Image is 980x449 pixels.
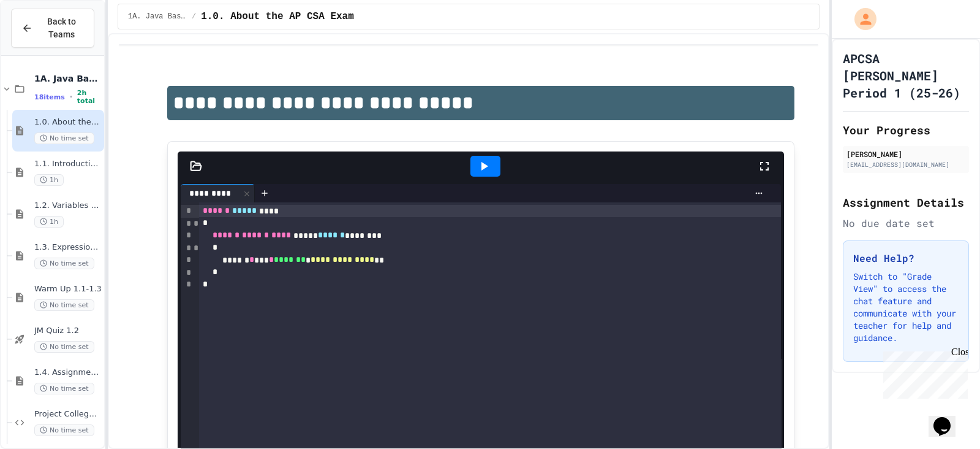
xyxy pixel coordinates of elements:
[34,216,64,228] span: 1h
[34,132,94,144] span: No time set
[34,284,102,294] span: Warm Up 1.1-1.3
[846,160,965,169] div: [EMAIL_ADDRESS][DOMAIN_NAME]
[128,12,187,21] span: 1A. Java Basics
[929,400,968,437] iframe: chat widget
[34,93,65,101] span: 18 items
[34,159,102,169] span: 1.1. Introduction to Algorithms, Programming, and Compilers
[34,299,94,311] span: No time set
[842,5,880,33] div: My Account
[853,271,959,344] p: Switch to "Grade View" to access the chat feature and communicate with your teacher for help and ...
[34,341,94,353] span: No time set
[192,12,196,21] span: /
[34,383,94,394] span: No time set
[34,117,102,128] span: 1.0. About the AP CSA Exam
[70,92,72,102] span: •
[843,121,969,139] h2: Your Progress
[5,5,85,78] div: Chat with us now!Close
[34,409,102,420] span: Project CollegeSearch (User Input)
[34,424,94,436] span: No time set
[878,347,968,399] iframe: chat widget
[34,174,64,186] span: 1h
[34,201,102,211] span: 1.2. Variables and Data Types
[846,148,965,159] div: [PERSON_NAME]
[843,216,969,231] div: No due date set
[34,242,102,253] span: 1.3. Expressions and Output
[40,15,84,41] span: Back to Teams
[34,326,102,336] span: JM Quiz 1.2
[34,258,94,269] span: No time set
[34,367,102,378] span: 1.4. Assignment and Input
[34,73,102,84] span: 1A. Java Basics
[201,9,354,24] span: 1.0. About the AP CSA Exam
[853,251,959,266] h3: Need Help?
[77,89,102,105] span: 2h total
[843,194,969,211] h2: Assignment Details
[843,50,969,101] h1: APCSA [PERSON_NAME] Period 1 (25-26)
[11,9,94,48] button: Back to Teams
